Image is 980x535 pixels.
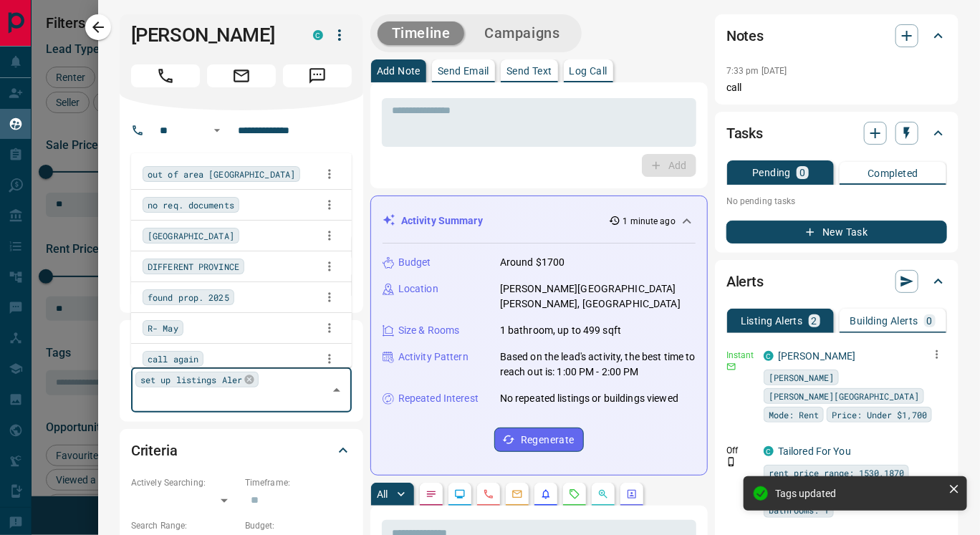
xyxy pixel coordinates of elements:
p: 2 [812,316,817,326]
p: [PERSON_NAME][GEOGRAPHIC_DATA][PERSON_NAME], [GEOGRAPHIC_DATA] [500,281,696,312]
p: No pending tasks [726,191,947,212]
p: 7:33 pm [DATE] [726,66,787,76]
button: Close [327,380,347,400]
div: condos.ca [764,446,774,456]
h2: Criteria [131,439,178,462]
a: Tailored For You [778,445,851,457]
p: All [377,489,388,499]
button: Timeline [378,21,465,45]
p: 0 [927,316,933,326]
span: Mode: Rent [769,408,819,422]
span: rent price range: 1530,1870 [769,466,904,480]
div: condos.ca [313,30,323,40]
div: Tasks [726,116,947,150]
div: condos.ca [764,351,774,361]
div: Activity Summary1 minute ago [383,208,696,234]
p: Budget: [245,519,352,532]
a: [PERSON_NAME] [778,350,856,362]
div: Tags updated [775,488,943,499]
h2: Tasks [726,122,763,145]
span: call again [148,352,198,366]
p: Completed [868,168,918,178]
div: Notes [726,19,947,53]
p: Based on the lead's activity, the best time to reach out is: 1:00 PM - 2:00 PM [500,350,696,380]
svg: Emails [511,488,523,500]
svg: Requests [569,488,580,500]
span: [PERSON_NAME][GEOGRAPHIC_DATA] [769,389,919,403]
p: Log Call [570,66,607,76]
span: Message [283,64,352,87]
button: Regenerate [494,428,584,452]
span: found prop. 2025 [148,290,229,304]
h1: [PERSON_NAME] [131,24,292,47]
p: Actively Searching: [131,476,238,489]
p: Search Range: [131,519,238,532]
span: [GEOGRAPHIC_DATA] [148,228,234,243]
p: Add Note [377,66,421,76]
span: [PERSON_NAME] [769,370,834,385]
span: Call [131,64,200,87]
span: Email [207,64,276,87]
p: 0 [799,168,805,178]
svg: Listing Alerts [540,488,552,500]
p: Activity Pattern [398,350,469,365]
p: Size & Rooms [398,323,460,338]
svg: Push Notification Only [726,457,736,467]
p: 1 minute ago [623,215,676,228]
svg: Agent Actions [626,488,638,500]
p: call [726,80,947,95]
p: Around $1700 [500,255,565,270]
p: Off [726,444,755,457]
p: Building Alerts [850,316,918,326]
span: set up listings Aler [140,372,242,387]
p: Activity Summary [401,213,483,228]
p: No repeated listings or buildings viewed [500,391,678,406]
p: Repeated Interest [398,391,479,406]
p: Send Email [438,66,489,76]
p: Location [398,281,438,297]
div: Criteria [131,433,352,468]
svg: Opportunities [597,488,609,500]
p: Timeframe: [245,476,352,489]
button: Open [208,122,226,139]
h2: Notes [726,24,764,47]
svg: Notes [426,488,437,500]
p: Pending [752,168,791,178]
span: DIFFERENT PROVINCE [148,259,239,274]
button: Campaigns [470,21,574,45]
p: Instant [726,349,755,362]
svg: Calls [483,488,494,500]
p: Send Text [506,66,552,76]
p: Listing Alerts [741,316,803,326]
p: Budget [398,255,431,270]
svg: Lead Browsing Activity [454,488,466,500]
svg: Email [726,362,736,372]
span: out of area [GEOGRAPHIC_DATA] [148,167,295,181]
button: New Task [726,221,947,244]
span: no req. documents [148,198,234,212]
div: Alerts [726,264,947,299]
h2: Alerts [726,270,764,293]
div: set up listings Aler [135,372,259,387]
span: Price: Under $1,700 [832,408,927,422]
p: 1 bathroom, up to 499 sqft [500,323,621,338]
span: R- May [148,321,178,335]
